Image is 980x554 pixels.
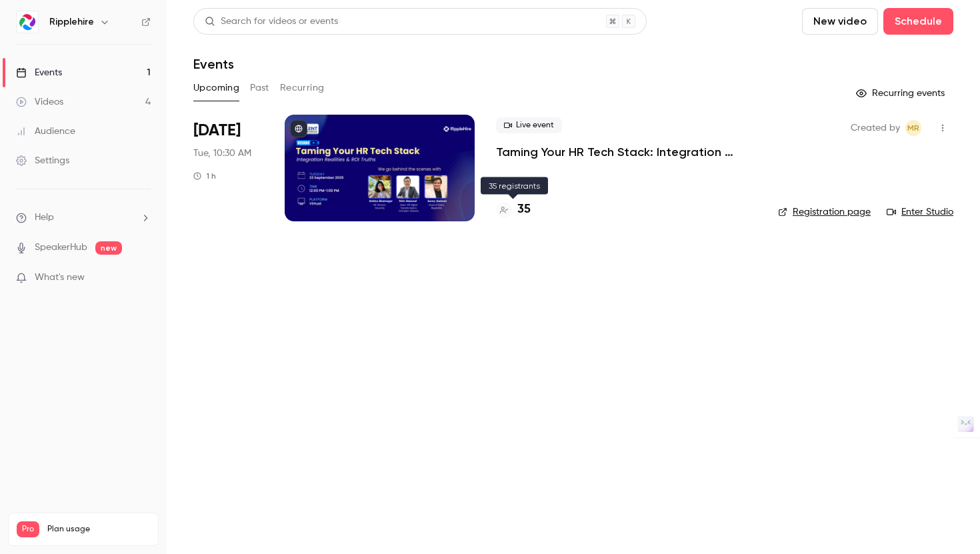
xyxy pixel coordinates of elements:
span: Live event [496,117,562,133]
img: Ripplehire [17,11,38,33]
iframe: Noticeable Trigger [135,272,151,284]
button: Recurring [280,77,325,99]
span: new [95,241,122,255]
div: Videos [16,95,63,109]
a: Enter Studio [887,205,953,219]
button: Recurring events [850,83,953,104]
span: What's new [35,271,85,285]
div: Sep 23 Tue, 12:00 PM (Asia/Calcutta) [193,115,263,221]
div: Search for videos or events [205,15,338,29]
div: Events [16,66,62,79]
a: Registration page [778,205,871,219]
h1: Events [193,56,234,72]
button: Upcoming [193,77,239,99]
span: Plan usage [47,524,150,535]
span: [DATE] [193,120,241,141]
a: SpeakerHub [35,241,87,255]
span: Pro [17,521,39,537]
div: Audience [16,125,75,138]
a: 35 [496,201,531,219]
span: Tue, 10:30 AM [193,147,251,160]
span: MR [907,120,919,136]
span: Created by [851,120,900,136]
li: help-dropdown-opener [16,211,151,225]
button: Schedule [883,8,953,35]
div: 1 h [193,171,216,181]
div: Settings [16,154,69,167]
span: Help [35,211,54,225]
a: Taming Your HR Tech Stack: Integration Realities and ROI Truths [496,144,757,160]
h4: 35 [517,201,531,219]
button: New video [802,8,878,35]
span: Marketing RippleHire [905,120,921,136]
h6: Ripplehire [49,15,94,29]
button: Past [250,77,269,99]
